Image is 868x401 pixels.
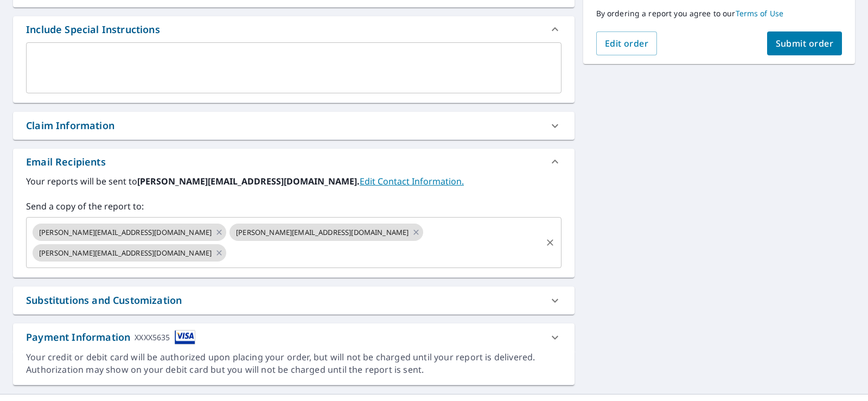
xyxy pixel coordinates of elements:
[33,244,226,262] div: [PERSON_NAME][EMAIL_ADDRESS][DOMAIN_NAME]
[33,224,226,241] div: [PERSON_NAME][EMAIL_ADDRESS][DOMAIN_NAME]
[13,149,575,175] div: Email Recipients
[13,323,575,351] div: Payment InformationXXXX5635cardImage
[26,175,561,188] label: Your reports will be sent to
[33,248,218,258] span: [PERSON_NAME][EMAIL_ADDRESS][DOMAIN_NAME]
[26,155,106,169] div: Email Recipients
[736,8,784,18] a: Terms of Use
[360,175,464,187] a: EditContactInfo
[175,330,195,345] img: cardImage
[26,200,561,213] label: Send a copy of the report to:
[26,293,182,308] div: Substitutions and Customization
[26,22,160,37] div: Include Special Instructions
[33,227,218,238] span: [PERSON_NAME][EMAIL_ADDRESS][DOMAIN_NAME]
[13,112,575,139] div: Claim Information
[542,235,558,250] button: Clear
[776,37,834,49] span: Submit order
[13,16,575,42] div: Include Special Instructions
[229,224,423,241] div: [PERSON_NAME][EMAIL_ADDRESS][DOMAIN_NAME]
[26,351,561,376] div: Your credit or debit card will be authorized upon placing your order, but will not be charged unt...
[229,227,415,238] span: [PERSON_NAME][EMAIL_ADDRESS][DOMAIN_NAME]
[13,287,575,314] div: Substitutions and Customization
[767,31,843,55] button: Submit order
[26,330,195,345] div: Payment Information
[135,330,170,345] div: XXXX5635
[596,9,842,18] p: By ordering a report you agree to our
[26,118,114,133] div: Claim Information
[605,37,649,49] span: Edit order
[137,175,360,187] b: [PERSON_NAME][EMAIL_ADDRESS][DOMAIN_NAME].
[596,31,658,55] button: Edit order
